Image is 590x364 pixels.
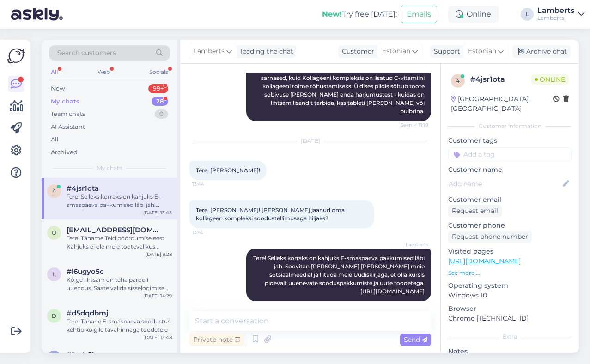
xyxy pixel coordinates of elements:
span: Seen ✓ 13:48 [394,302,428,309]
div: Try free [DATE]: [322,9,397,20]
div: Lamberts [537,7,574,14]
div: [DATE] 13:45 [143,209,172,216]
span: olgaist575@gmail.com [67,226,163,234]
span: Search customers [57,48,116,58]
p: Visited pages [448,247,572,256]
p: Windows 10 [448,291,572,300]
span: Estonian [382,46,410,56]
div: Tere! Täname Teid pöördumise eest. Kahjuks ei ole meie tootevalikus tsüstiidi [PERSON_NAME] mõeld... [67,234,172,251]
span: Tere, [PERSON_NAME]! [PERSON_NAME] jäänud oma kollageen kompleksi soodustellimusaga hiljaks? [196,206,346,222]
span: 13:45 [192,229,227,236]
span: Seen ✓ 11:10 [394,121,428,128]
span: Lamberts [194,46,225,56]
p: Chrome [TECHNICAL_ID] [448,314,572,323]
div: Online [448,6,499,23]
span: #fzxjz5kq [67,351,101,359]
b: New! [322,10,342,18]
a: [URL][DOMAIN_NAME] [448,257,521,265]
p: Customer name [448,165,572,175]
span: l [53,271,56,278]
span: 4 [456,77,460,84]
p: Operating system [448,281,572,291]
div: My chats [51,97,79,106]
span: Online [531,74,569,85]
span: Lamberts [394,241,428,248]
p: See more ... [448,269,572,277]
span: 13:44 [192,181,227,188]
span: Tere, [PERSON_NAME]! [196,167,260,174]
div: Tere! Selleks korraks on kahjuks E-smaspäeva pakkumised läbi jah. Soovitan [PERSON_NAME] [PERSON_... [67,193,172,209]
div: AI Assistant [51,122,85,132]
div: [DATE] [189,137,431,145]
div: Support [430,47,460,56]
span: #4jsr1ota [67,184,99,193]
div: Customer [338,47,374,56]
input: Add name [449,179,561,189]
div: Request phone number [448,231,532,243]
div: New [51,84,65,93]
p: Browser [448,304,572,314]
div: Archived [51,148,78,157]
span: #d5dqdbmj [67,309,108,317]
div: Tere! Tänane E-smaspäeva soodustus kehtib kõigile tavahinnaga toodetele [67,317,172,334]
div: 0 [155,109,168,119]
div: [DATE] 9:28 [146,251,172,258]
div: 28 [152,97,168,106]
div: Extra [448,333,572,341]
p: Customer phone [448,221,572,231]
div: 99+ [148,84,168,93]
span: o [52,229,56,236]
span: Tere! Selleks korraks on kahjuks E-smaspäeva pakkumised läbi jah. Soovitan [PERSON_NAME] [PERSON_... [253,255,426,295]
span: [PERSON_NAME] on kõik meie tavahinnaga tooted -20% soodustusega. Tõhusused on [PERSON_NAME] külla... [261,58,426,115]
p: Notes [448,346,572,356]
div: Archive chat [512,45,571,58]
span: My chats [97,164,122,172]
div: [GEOGRAPHIC_DATA], [GEOGRAPHIC_DATA] [451,94,553,114]
div: L [521,8,534,21]
span: Estonian [468,46,496,56]
div: Team chats [51,109,85,119]
div: [DATE] 14:29 [143,292,172,299]
img: Askly Logo [7,47,25,65]
div: [DATE] 13:48 [143,334,172,341]
p: Customer tags [448,136,572,146]
div: Lamberts [537,14,574,22]
a: LambertsLamberts [537,7,584,22]
div: Private note [189,334,244,346]
p: Customer email [448,195,572,205]
a: [URL][DOMAIN_NAME] [360,288,425,295]
div: Request email [448,205,502,217]
div: All [49,66,60,78]
span: d [52,312,56,319]
span: Send [404,335,427,344]
input: Add a tag [448,147,572,161]
div: Web [96,66,112,78]
div: leading the chat [237,47,293,56]
div: Socials [147,66,170,78]
div: Customer information [448,122,572,130]
div: All [51,135,59,144]
div: Kõige lihtsam on teha parooli uuendus. Saate valida sisselogimise lehel "Unustasin parooli" , see... [67,276,172,292]
span: #l6ugyo5c [67,267,104,276]
div: # 4jsr1ota [470,74,531,85]
button: Emails [401,6,437,23]
span: 4 [52,188,56,194]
